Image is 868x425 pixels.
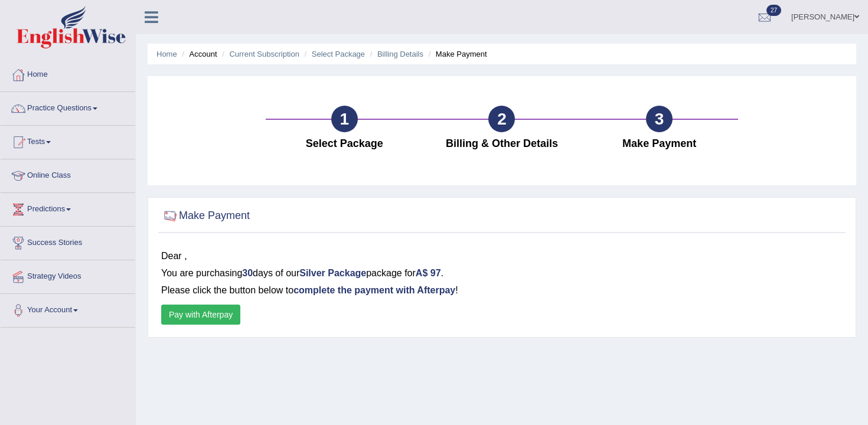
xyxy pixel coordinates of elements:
[1,58,135,88] a: Home
[488,106,515,132] div: 2
[161,265,843,299] p: You are purchasing days of our package for . Please click the button below to !
[272,138,417,150] h4: Select Package
[426,48,487,60] li: Make Payment
[1,126,135,155] a: Tests
[1,260,135,290] a: Strategy Videos
[161,305,240,325] button: Pay with Afterpay
[242,268,253,278] b: 30
[1,294,135,323] a: Your Account
[1,159,135,189] a: Online Class
[1,92,135,122] a: Practice Questions
[161,248,843,265] div: Dear ,
[156,50,177,58] a: Home
[646,106,673,132] div: 3
[416,268,441,278] b: A$ 97
[229,50,299,58] a: Current Subscription
[377,50,423,58] a: Billing Details
[161,207,250,225] h2: Make Payment
[1,227,135,256] a: Success Stories
[1,193,135,223] a: Predictions
[766,5,781,16] span: 27
[293,285,455,295] b: complete the payment with Afterpay
[312,50,365,58] a: Select Package
[429,138,575,150] h4: Billing & Other Details
[179,48,217,60] li: Account
[299,268,366,278] b: Silver Package
[331,106,358,132] div: 1
[586,138,732,150] h4: Make Payment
